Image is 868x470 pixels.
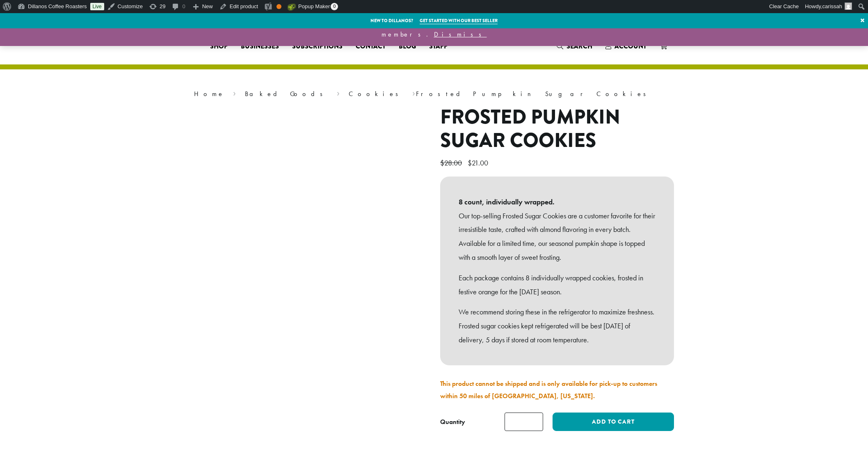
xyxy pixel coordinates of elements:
[241,41,279,52] span: Businesses
[233,86,236,99] span: ›
[440,105,674,153] h1: Frosted Pumpkin Sugar Cookies
[194,89,224,98] a: Home
[412,86,415,99] span: ›
[276,4,281,9] div: OK
[292,41,343,52] span: Subscriptions
[550,39,599,53] a: Search
[440,158,444,167] span: $
[459,305,656,346] p: We recommend storing these in the refrigerator to maximize freshness. Frosted sugar cookies kept ...
[822,3,842,9] span: carissah
[459,271,656,299] p: Each package contains 8 individually wrapped cookies, frosted in festive orange for the [DATE] se...
[553,413,674,431] button: Add to cart
[440,158,464,167] bdi: 28.00
[399,41,416,52] span: Blog
[440,417,465,427] div: Quantity
[203,40,234,53] a: Shop
[614,41,646,51] span: Account
[194,89,674,99] nav: Breadcrumb
[331,3,338,10] span: 0
[468,158,490,167] bdi: 21.00
[459,195,656,209] b: 8 count, individually wrapped.
[468,158,472,167] span: $
[210,41,228,52] span: Shop
[429,41,448,52] span: Staff
[356,41,386,52] span: Contact
[423,40,454,53] a: Staff
[459,209,656,264] p: Our top-selling Frosted Sugar Cookies are a customer favorite for their irresistible taste, craft...
[337,86,340,99] span: ›
[857,13,868,28] a: ×
[349,89,404,98] a: Cookies
[434,30,487,39] a: Dismiss
[440,379,657,400] a: This product cannot be shipped and is only available for pick-up to customers within 50 miles of ...
[245,89,328,98] a: Baked Goods
[566,41,592,51] span: Search
[505,413,543,431] input: Product quantity
[90,3,104,10] a: Live
[420,17,498,24] a: Get started with our best seller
